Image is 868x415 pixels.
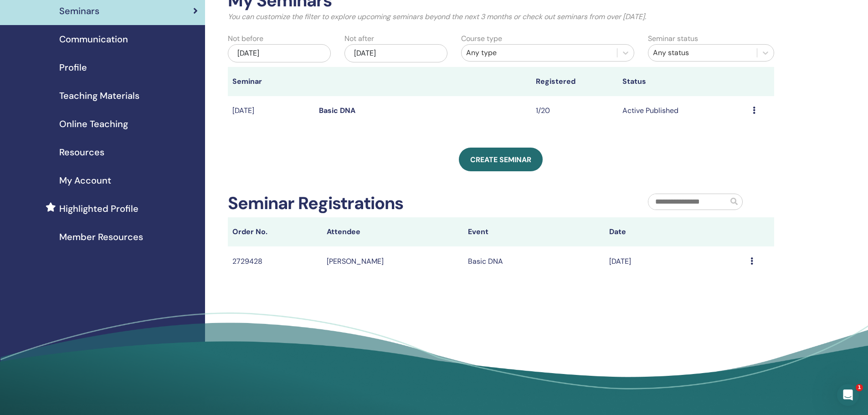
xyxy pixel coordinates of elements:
[459,148,543,171] a: Create seminar
[59,117,128,131] span: Online Teaching
[648,33,698,44] label: Seminar status
[59,202,139,215] span: Highlighted Profile
[344,44,447,62] div: [DATE]
[463,217,605,246] th: Event
[228,217,322,246] th: Order No.
[228,246,322,276] td: 2729428
[59,4,99,18] span: Seminars
[228,67,314,96] th: Seminar
[463,246,605,276] td: Basic DNA
[466,47,612,58] div: Any type
[322,217,463,246] th: Attendee
[653,47,752,58] div: Any status
[228,33,263,44] label: Not before
[605,246,746,276] td: [DATE]
[618,96,748,126] td: Active Published
[228,44,331,62] div: [DATE]
[228,96,314,126] td: [DATE]
[618,67,748,96] th: Status
[837,384,859,406] iframe: Intercom live chat
[531,67,618,96] th: Registered
[59,89,139,102] span: Teaching Materials
[59,61,87,74] span: Profile
[228,11,774,22] p: You can customize the filter to explore upcoming seminars beyond the next 3 months or check out s...
[59,174,111,187] span: My Account
[322,246,463,276] td: [PERSON_NAME]
[228,193,403,214] h2: Seminar Registrations
[344,33,374,44] label: Not after
[59,145,104,159] span: Resources
[59,32,128,46] span: Communication
[531,96,618,126] td: 1/20
[470,155,531,164] span: Create seminar
[319,106,355,115] a: Basic DNA
[59,230,143,244] span: Member Resources
[461,33,502,44] label: Course type
[856,384,863,391] span: 1
[605,217,746,246] th: Date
